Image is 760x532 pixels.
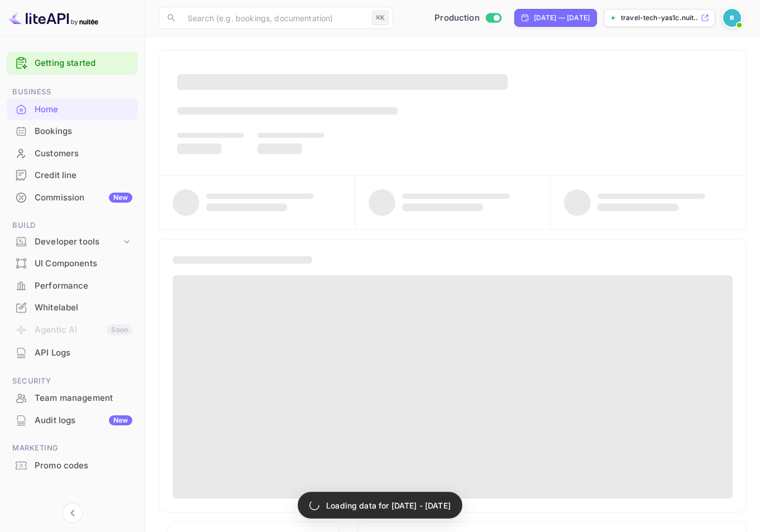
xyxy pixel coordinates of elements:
[434,12,480,25] span: Production
[35,236,121,248] div: Developer tools
[35,103,132,116] div: Home
[7,187,138,208] a: CommissionNew
[723,9,741,27] img: Revolut
[7,99,138,121] div: Home
[7,165,138,185] a: Credit line
[63,503,83,523] button: Collapse navigation
[9,9,98,27] img: LiteAPI logo
[35,57,132,70] a: Getting started
[35,459,132,472] div: Promo codes
[35,257,132,270] div: UI Components
[7,410,138,432] div: Audit logsNew
[7,442,138,454] span: Marketing
[7,143,138,165] div: Customers
[7,187,138,209] div: CommissionNew
[35,280,132,293] div: Performance
[7,275,138,297] div: Performance
[534,13,590,23] div: [DATE] — [DATE]
[7,342,138,364] div: API Logs
[7,275,138,296] a: Performance
[35,169,132,182] div: Credit line
[7,253,138,274] a: UI Components
[7,121,138,142] div: Bookings
[7,52,138,75] div: Getting started
[35,301,132,314] div: Whitelabel
[7,387,138,408] a: Team management
[181,7,367,29] input: Search (e.g. bookings, documentation)
[430,12,505,25] div: Switch to Sandbox mode
[7,455,138,476] a: Promo codes
[35,392,132,405] div: Team management
[109,193,132,203] div: New
[7,165,138,186] div: Credit line
[7,297,138,318] a: Whitelabel
[7,232,138,252] div: Developer tools
[7,410,138,430] a: Audit logsNew
[35,347,132,360] div: API Logs
[7,342,138,363] a: API Logs
[7,297,138,319] div: Whitelabel
[35,125,132,138] div: Bookings
[7,99,138,119] a: Home
[109,415,132,425] div: New
[7,143,138,164] a: Customers
[7,219,138,232] span: Build
[7,375,138,387] span: Security
[35,191,132,204] div: Commission
[7,121,138,141] a: Bookings
[7,86,138,98] span: Business
[7,253,138,275] div: UI Components
[35,414,132,427] div: Audit logs
[35,147,132,160] div: Customers
[7,455,138,477] div: Promo codes
[372,11,389,25] div: ⌘K
[7,387,138,409] div: Team management
[326,500,451,511] p: Loading data for [DATE] - [DATE]
[621,13,699,23] p: travel-tech-yas1c.nuit...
